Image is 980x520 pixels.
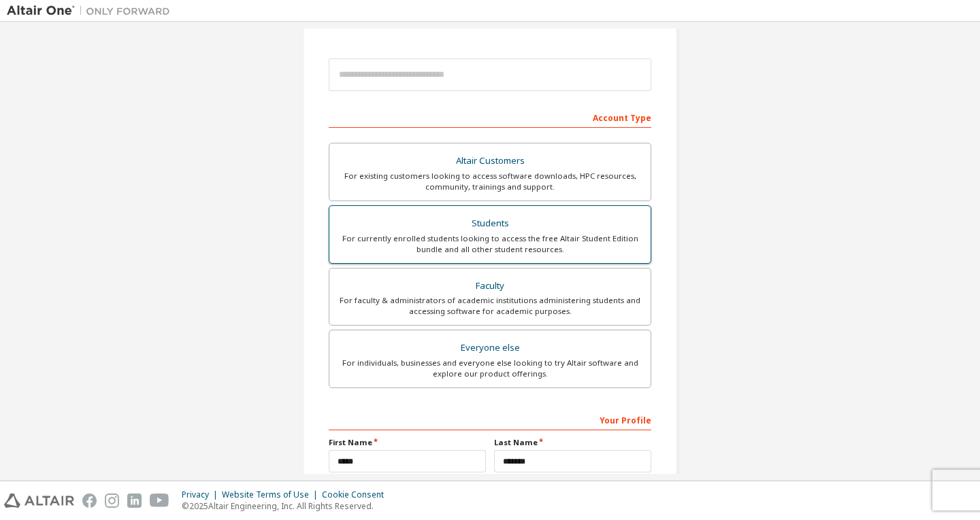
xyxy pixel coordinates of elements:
div: For individuals, businesses and everyone else looking to try Altair software and explore our prod... [338,358,642,379]
p: © 2025 Altair Engineering, Inc. All Rights Reserved. [182,500,392,512]
div: Students [338,214,642,233]
div: Altair Customers [338,152,642,171]
div: Privacy [182,489,222,500]
img: linkedin.svg [127,493,142,508]
label: Last Name [494,437,651,448]
div: Cookie Consent [322,489,392,500]
div: Your Profile [329,409,651,430]
img: instagram.svg [105,493,119,508]
img: youtube.svg [150,493,169,508]
div: For faculty & administrators of academic institutions administering students and accessing softwa... [338,295,642,317]
img: Altair One [7,4,177,18]
img: facebook.svg [82,493,97,508]
label: First Name [329,437,486,448]
img: altair_logo.svg [4,493,74,508]
div: Account Type [329,106,651,128]
div: Faculty [338,277,642,296]
div: Website Terms of Use [222,489,322,500]
div: For currently enrolled students looking to access the free Altair Student Edition bundle and all ... [338,233,642,255]
div: Everyone else [338,339,642,358]
div: For existing customers looking to access software downloads, HPC resources, community, trainings ... [338,171,642,192]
